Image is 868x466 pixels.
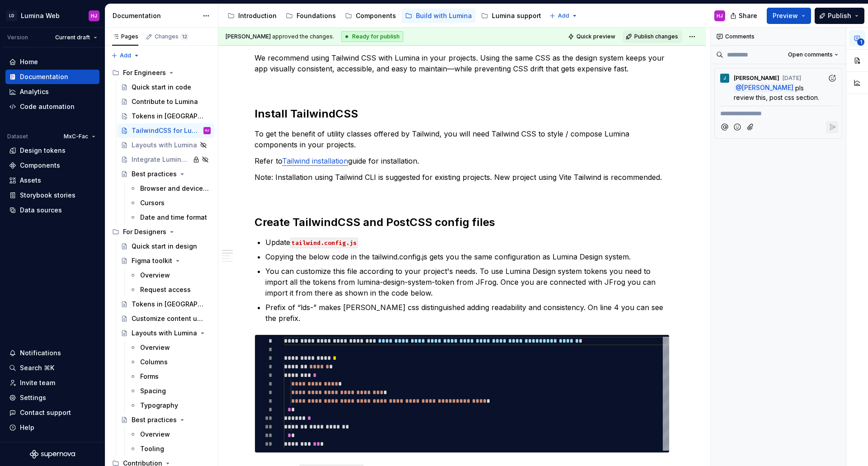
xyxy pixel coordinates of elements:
[20,423,34,432] div: Help
[401,9,476,23] a: Build with Lumina
[21,11,60,20] div: Lumina Web
[734,83,795,92] span: @
[140,184,209,193] div: Browser and device support
[224,7,545,25] div: Page tree
[492,11,541,20] div: Lumina support
[132,112,206,121] div: Tokens in [GEOGRAPHIC_DATA]
[341,9,400,23] a: Components
[117,94,214,109] a: Contribute to Lumina
[132,126,202,135] div: TailwindCSS for Lumina
[132,329,197,338] div: Layouts with Lumina
[140,386,166,395] div: Spacing
[132,169,177,179] div: Best practices
[282,156,348,165] a: Tailwind installation
[5,188,99,202] a: Storybook stories
[265,266,670,298] p: You can customize this file according to your project's needs. To use Lumina Design system tokens...
[20,206,62,215] div: Data sources
[140,444,164,453] div: Tooling
[477,9,545,23] a: Lumina support
[5,203,99,217] a: Data sources
[126,268,214,282] a: Overview
[20,408,71,417] div: Contact support
[60,130,99,143] button: MxC-Fac
[140,271,170,280] div: Overview
[226,33,334,40] span: approved the changes.
[734,75,779,82] span: [PERSON_NAME]
[91,12,97,19] div: HJ
[2,6,103,25] button: LDLumina WebHJ
[297,11,336,20] div: Foundations
[132,242,197,251] div: Quick start in design
[64,133,88,140] span: MxC-Fac
[547,9,580,22] button: Add
[126,181,214,196] a: Browser and device support
[565,30,619,43] button: Quick preview
[126,282,214,297] a: Request access
[117,254,214,268] a: Figma toolkit
[30,450,75,459] svg: Supernova Logo
[238,11,277,20] div: Introduction
[857,38,864,46] span: 1
[5,420,99,435] button: Help
[140,343,170,352] div: Overview
[5,173,99,188] a: Assets
[55,34,90,41] span: Current draft
[180,33,189,40] span: 12
[255,215,670,230] h2: Create TailwindCSS and PostCSS config files
[711,28,846,46] div: Comments
[5,55,99,69] a: Home
[784,48,842,61] button: Open comments
[140,213,207,222] div: Date and time format
[745,121,757,133] button: Attach files
[126,384,214,398] a: Spacing
[7,133,28,140] div: Dataset
[226,33,271,40] span: [PERSON_NAME]
[20,146,66,155] div: Design tokens
[731,121,744,133] button: Add emoji
[132,97,198,106] div: Contribute to Lumina
[255,155,670,166] p: Refer to guide for installation.
[734,84,819,101] span: pls review this, post css section.
[126,340,214,355] a: Overview
[341,31,403,42] div: Ready for publish
[126,442,214,456] a: Tooling
[20,102,75,111] div: Code automation
[723,75,726,82] div: J
[117,239,214,254] a: Quick start in design
[815,8,864,24] button: Publish
[132,300,206,309] div: Tokens in [GEOGRAPHIC_DATA]
[718,106,838,118] div: Composer editor
[255,107,670,121] h2: Install TailwindCSS
[5,391,99,405] a: Settings
[20,176,41,185] div: Assets
[717,12,723,19] div: HJ
[132,314,206,323] div: Customize content using slot
[7,34,28,41] div: Version
[255,52,670,74] p: We recommend using Tailwind CSS with Lumina in your projects. Using the same CSS as the design sy...
[140,401,178,410] div: Typography
[20,72,68,81] div: Documentation
[20,393,46,402] div: Settings
[265,251,670,262] p: Copying the below code in the tailwind.config.js gets you the same configuration as Lumina Design...
[126,210,214,225] a: Date and time format
[826,72,838,84] button: Add reaction
[5,70,99,84] a: Documentation
[718,121,731,133] button: Mention someone
[126,369,214,384] a: Forms
[126,355,214,369] a: Columns
[123,227,166,236] div: For Designers
[5,361,99,375] button: Search ⌘K
[117,311,214,326] a: Customize content using slot
[108,225,214,239] div: For Designers
[126,398,214,413] a: Typography
[282,9,340,23] a: Foundations
[773,11,798,20] span: Preview
[828,11,851,20] span: Publish
[117,152,214,167] a: Integrate Lumina in apps
[20,363,54,372] div: Search ⌘K
[5,143,99,158] a: Design tokens
[826,121,838,133] button: Reply
[123,68,166,77] div: For Engineers
[576,33,615,40] span: Quick preview
[6,10,17,21] div: LD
